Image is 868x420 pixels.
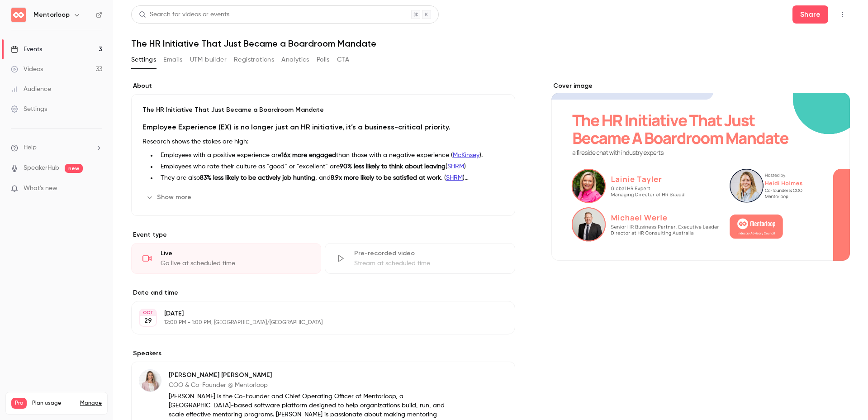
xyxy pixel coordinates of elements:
strong: 16x more engaged [281,152,336,158]
div: Go live at scheduled time [161,259,310,268]
div: Pre-recorded videoStream at scheduled time [325,243,515,274]
label: About [131,81,515,91]
span: new [65,164,83,173]
li: help-dropdown-opener [11,143,102,153]
img: Heidi Holmes [139,370,161,391]
strong: 83% less likely to be actively job hunting [200,175,315,181]
a: McKinsey [453,152,479,158]
p: 29 [144,316,152,325]
li: Employees with a positive experience are than those with a negative experience ( ). [157,151,504,160]
div: Search for videos or events [139,10,229,19]
label: Date and time [131,288,515,297]
a: SHRM [446,175,463,181]
div: Videos [11,65,43,74]
span: Pro [11,398,27,409]
p: The HR Initiative That Just Became a Boardroom Mandate [142,105,504,115]
strong: 90% less likely to think about leaving [340,163,446,170]
p: 12:00 PM - 1:00 PM, [GEOGRAPHIC_DATA]/[GEOGRAPHIC_DATA] [164,319,467,326]
span: What's new [24,184,57,193]
button: Registrations [234,52,274,67]
div: Stream at scheduled time [354,259,503,268]
p: [PERSON_NAME] [PERSON_NAME] [169,371,456,380]
p: [DATE] [164,309,467,318]
li: Employees who rate their culture as “good” or “excellent” are ( ) [157,162,504,172]
button: Settings [131,52,156,67]
h6: Mentorloop [33,10,70,19]
p: Research shows the stakes are high: [142,136,504,147]
button: UTM builder [190,52,227,67]
div: Settings [11,105,47,114]
button: Analytics [281,52,309,67]
div: Audience [11,85,51,94]
strong: 8.9x more likely to be satisfied at work [331,175,441,181]
p: Event type [131,230,515,239]
label: Speakers [131,349,515,358]
div: OCT [140,310,156,316]
button: Emails [163,52,182,67]
p: COO & Co-Founder @ Mentorloop [169,381,456,390]
span: Help [24,143,37,153]
button: CTA [337,52,349,67]
h1: The HR Initiative That Just Became a Boardroom Mandate [131,38,850,49]
img: Mentorloop [11,8,26,22]
div: Events [11,45,42,54]
button: Show more [142,190,197,205]
button: Polls [317,52,330,67]
a: Manage [80,400,102,407]
label: Cover image [551,81,850,91]
section: Cover image [551,81,850,261]
h2: Employee Experience (EX) is no longer just an HR initiative, it’s a business-critical priority. [142,122,504,133]
li: They are also , and . ( ) [157,173,504,183]
button: Share [792,5,828,24]
div: Pre-recorded video [354,249,503,258]
div: Live [161,249,310,258]
span: Plan usage [32,400,75,407]
a: SpeakerHub [24,163,59,173]
a: SHRM [447,163,464,170]
div: LiveGo live at scheduled time [131,243,321,274]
